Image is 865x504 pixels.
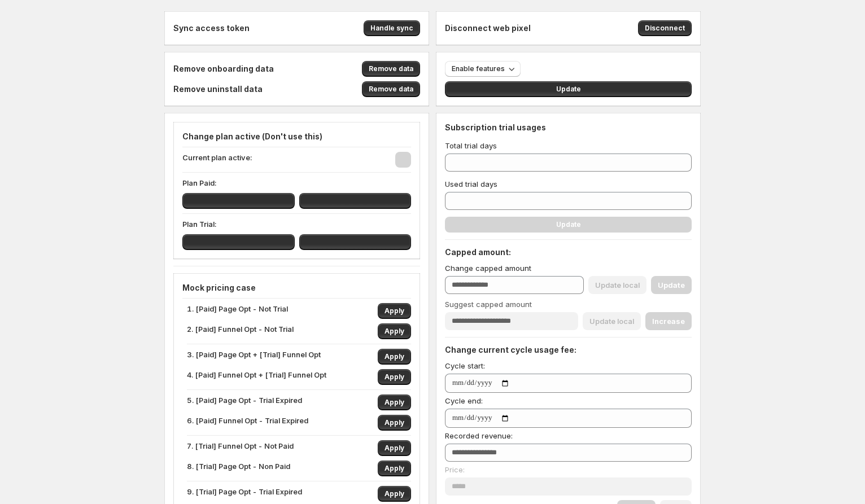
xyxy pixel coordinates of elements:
button: Apply [378,369,411,385]
span: Remove data [369,85,413,94]
span: Recorded revenue: [445,431,513,440]
button: Apply [378,395,411,410]
span: Apply [385,306,404,315]
h4: Change current cycle usage fee: [445,344,692,356]
button: Apply [378,461,411,476]
button: Disconnect [638,20,692,36]
span: Update [556,85,581,94]
p: 1. [Paid] Page Opt - Not Trial [187,303,288,319]
button: Apply [378,415,411,431]
span: Enable features [452,64,505,73]
button: Remove data [362,81,420,97]
p: Current plan active: [182,152,252,168]
span: Apply [385,444,404,453]
span: Handle sync [370,24,413,33]
span: Cycle end: [445,396,483,405]
h4: Remove onboarding data [173,63,274,74]
p: 8. [Trial] Page Opt - Non Paid [187,461,290,476]
button: Apply [378,349,411,365]
span: Apply [385,464,404,473]
span: Apply [385,372,404,382]
span: Suggest capped amount [445,300,532,309]
p: 4. [Paid] Funnel Opt + [Trial] Funnel Opt [187,369,326,385]
button: Apply [378,323,411,339]
h4: Capped amount: [445,247,692,258]
span: Used trial days [445,179,497,189]
span: Price: [445,465,465,474]
span: Apply [385,352,404,361]
p: 3. [Paid] Page Opt + [Trial] Funnel Opt [187,349,321,365]
span: Apply [385,489,404,498]
button: Handle sync [364,20,420,36]
span: Apply [385,398,404,407]
h4: Subscription trial usages [445,122,546,133]
p: 5. [Paid] Page Opt - Trial Expired [187,395,302,410]
h4: Change plan active (Don't use this) [182,131,411,142]
p: 6. [Paid] Funnel Opt - Trial Expired [187,415,308,431]
button: Update [445,81,692,97]
span: Disconnect [645,24,685,33]
span: Apply [385,327,404,336]
h4: Disconnect web pixel [445,23,531,34]
h4: Mock pricing case [182,282,411,293]
p: 9. [Trial] Page Opt - Trial Expired [187,486,302,502]
span: Total trial days [445,141,497,150]
button: Apply [378,486,411,502]
button: Remove data [362,61,420,77]
button: Apply [378,303,411,319]
span: Change capped amount [445,264,531,273]
p: 2. [Paid] Funnel Opt - Not Trial [187,323,294,339]
p: Plan Trial: [182,218,411,230]
span: Cycle start: [445,361,485,370]
button: Apply [378,440,411,456]
h4: Sync access token [173,23,250,34]
p: 7. [Trial] Funnel Opt - Not Paid [187,440,294,456]
span: Apply [385,418,404,427]
button: Enable features [445,61,521,77]
h4: Remove uninstall data [173,84,263,95]
span: Remove data [369,64,413,73]
p: Plan Paid: [182,177,411,189]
